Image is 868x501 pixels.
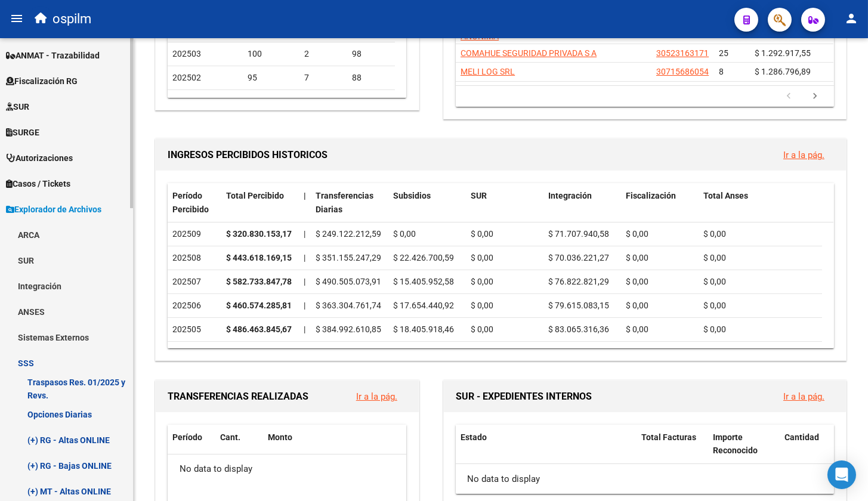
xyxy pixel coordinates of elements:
[543,183,621,222] datatable-header-cell: Integración
[548,301,609,310] span: $ 79.615.083,15
[215,425,263,450] datatable-header-cell: Cant.
[168,425,215,450] datatable-header-cell: Período
[226,191,284,200] span: Total Percibido
[304,253,305,262] span: |
[755,48,811,58] span: $ 1.292.917,55
[708,425,780,464] datatable-header-cell: Importe Reconocido
[471,324,493,334] span: $ 0,00
[226,324,292,334] strong: $ 486.463.845,67
[471,301,493,310] span: $ 0,00
[393,277,454,286] span: $ 15.405.952,58
[703,229,726,239] span: $ 0,00
[641,432,696,442] span: Total Facturas
[226,229,292,239] strong: $ 320.830.153,17
[774,385,834,407] button: Ir a la pág.
[719,48,728,58] span: 25
[226,253,292,262] strong: $ 443.618.169,15
[304,47,342,61] div: 2
[755,67,811,76] span: $ 1.286.796,89
[471,253,493,262] span: $ 0,00
[393,324,454,334] span: $ 18.405.918,46
[827,460,856,489] div: Open Intercom Messenger
[780,425,833,464] datatable-header-cell: Cantidad
[248,71,295,85] div: 95
[168,391,308,402] span: TRANSFERENCIAS REALIZADAS
[304,71,342,85] div: 7
[393,191,431,200] span: Subsidios
[703,301,726,310] span: $ 0,00
[311,183,388,222] datatable-header-cell: Transferencias Diarias
[172,227,217,241] div: 202509
[299,183,311,222] datatable-header-cell: |
[168,149,328,160] span: INGRESOS PERCIBIDOS HISTORICOS
[221,183,299,222] datatable-header-cell: Total Percibido
[703,253,726,262] span: $ 0,00
[263,425,395,450] datatable-header-cell: Monto
[784,432,819,442] span: Cantidad
[226,277,292,286] strong: $ 582.733.847,78
[393,253,454,262] span: $ 22.426.700,59
[548,191,592,200] span: Integración
[304,229,305,239] span: |
[352,95,390,109] div: 101
[172,251,217,265] div: 202508
[6,75,78,88] span: Fiscalización RG
[6,126,39,139] span: SURGE
[656,67,709,76] span: 30715686054
[844,11,858,26] mat-icon: person
[456,464,833,494] div: No data to display
[6,203,101,216] span: Explorador de Archivos
[220,432,240,442] span: Cant.
[461,432,487,442] span: Estado
[172,347,217,360] div: 202504
[471,229,493,239] span: $ 0,00
[703,191,748,200] span: Total Anses
[626,253,648,262] span: $ 0,00
[316,301,381,310] span: $ 363.304.761,74
[304,95,342,109] div: 7
[783,150,824,160] a: Ir a la pág.
[703,324,726,334] span: $ 0,00
[719,67,724,76] span: 8
[774,144,834,166] button: Ir a la pág.
[6,49,100,62] span: ANMAT - Trazabilidad
[168,183,221,222] datatable-header-cell: Período Percibido
[168,454,406,484] div: No data to display
[621,183,699,222] datatable-header-cell: Fiscalización
[172,323,217,336] div: 202505
[172,191,209,214] span: Período Percibido
[626,191,676,200] span: Fiscalización
[316,191,373,214] span: Transferencias Diarias
[248,95,295,109] div: 108
[316,324,381,334] span: $ 384.992.610,85
[172,49,201,58] span: 202503
[466,183,543,222] datatable-header-cell: SUR
[172,97,201,106] span: 202501
[456,425,637,464] datatable-header-cell: Estado
[699,183,822,222] datatable-header-cell: Total Anses
[548,277,609,286] span: $ 76.822.821,29
[352,71,390,85] div: 88
[268,432,292,442] span: Monto
[471,277,493,286] span: $ 0,00
[461,48,597,58] span: COMAHUE SEGURIDAD PRIVADA S A
[804,90,826,103] a: go to next page
[52,6,91,32] span: ospilm
[6,177,70,190] span: Casos / Tickets
[172,432,202,442] span: Período
[6,100,29,113] span: SUR
[388,183,466,222] datatable-header-cell: Subsidios
[356,391,397,402] a: Ir a la pág.
[461,67,515,76] span: MELI LOG SRL
[347,385,407,407] button: Ir a la pág.
[226,301,292,310] strong: $ 460.574.285,81
[393,301,454,310] span: $ 17.654.440,92
[316,229,381,239] span: $ 249.122.212,59
[626,324,648,334] span: $ 0,00
[316,253,381,262] span: $ 351.155.247,29
[637,425,708,464] datatable-header-cell: Total Facturas
[304,277,305,286] span: |
[304,324,305,334] span: |
[471,191,487,200] span: SUR
[626,277,648,286] span: $ 0,00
